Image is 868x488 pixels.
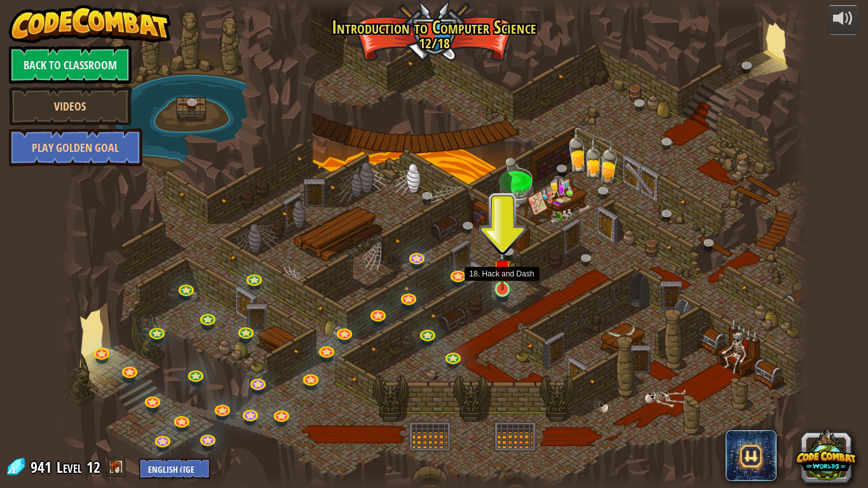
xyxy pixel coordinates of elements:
a: Play Golden Goal [9,128,142,166]
img: level-banner-unstarted.png [493,247,512,290]
button: Adjust volume [827,5,859,35]
img: CodeCombat - Learn how to code by playing a game [9,5,172,43]
span: 12 [86,457,100,477]
span: Level [57,457,82,478]
span: 941 [31,457,55,477]
a: Videos [9,87,132,125]
a: Back to Classroom [9,46,132,84]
